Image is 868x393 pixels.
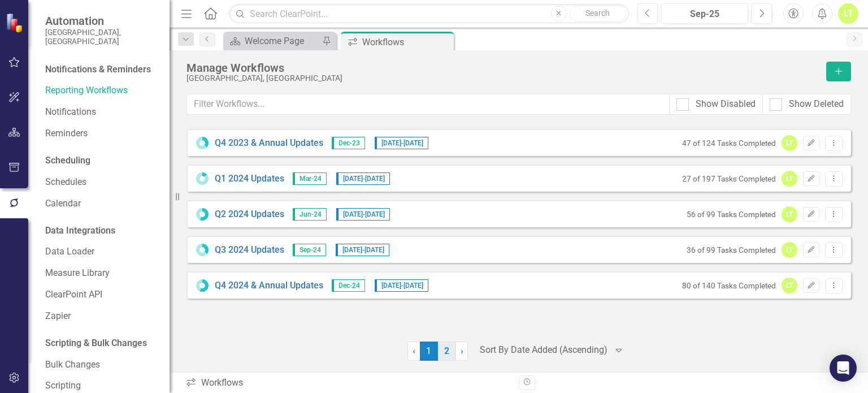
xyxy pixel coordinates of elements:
div: LT [782,135,797,151]
a: Q2 2024 Updates [215,208,284,221]
div: LT [782,242,797,258]
a: Bulk Changes [45,359,158,372]
small: 36 of 99 Tasks Completed [687,245,776,254]
span: Dec-24 [332,279,365,292]
a: Reporting Workflows [45,84,158,97]
a: Zapier [45,310,158,323]
a: Measure Library [45,267,158,280]
div: LT [782,278,797,293]
span: 1 [420,342,438,361]
a: Reminders [45,127,158,140]
small: 80 of 140 Tasks Completed [682,281,776,290]
span: [DATE] - [DATE] [336,208,390,221]
small: 56 of 99 Tasks Completed [687,210,776,219]
small: [GEOGRAPHIC_DATA], [GEOGRAPHIC_DATA] [45,28,158,46]
a: Data Loader [45,245,158,258]
a: Q4 2023 & Annual Updates [215,137,323,150]
div: Open Intercom Messenger [830,355,857,382]
div: Scripting & Bulk Changes [45,337,147,350]
a: Q3 2024 Updates [215,244,284,257]
a: Welcome Page [226,34,319,48]
button: Sep-25 [661,3,748,24]
a: Calendar [45,197,158,210]
div: Sep-25 [665,7,744,21]
div: Show Deleted [789,98,844,111]
small: 47 of 124 Tasks Completed [682,139,776,148]
span: Automation [45,14,158,28]
span: ‹ [413,346,415,356]
div: Notifications & Reminders [45,63,151,76]
div: Welcome Page [245,34,319,48]
small: 27 of 197 Tasks Completed [682,174,776,183]
a: Scripting [45,379,158,392]
button: Search [570,6,626,21]
img: ClearPoint Strategy [6,13,25,33]
span: [DATE] - [DATE] [336,244,389,256]
div: Data Integrations [45,224,115,237]
span: [DATE] - [DATE] [375,279,428,292]
div: Scheduling [45,154,90,167]
a: Notifications [45,106,158,119]
div: LT [782,206,797,222]
span: [DATE] - [DATE] [336,172,390,185]
input: Search ClearPoint... [229,4,628,24]
span: Sep-24 [293,244,326,256]
input: Filter Workflows... [186,94,670,115]
span: [DATE] - [DATE] [375,137,428,149]
a: ClearPoint API [45,288,158,301]
div: LT [782,171,797,187]
a: 2 [438,342,456,361]
span: Mar-24 [293,172,327,185]
button: LT [838,3,858,24]
a: Q1 2024 Updates [215,172,284,185]
span: › [461,346,463,356]
a: Schedules [45,176,158,189]
div: Manage Workflows [186,62,821,74]
a: Q4 2024 & Annual Updates [215,279,323,292]
span: Dec-23 [332,137,365,149]
div: [GEOGRAPHIC_DATA], [GEOGRAPHIC_DATA] [186,74,821,83]
div: Workflows [362,35,451,49]
div: Workflows [185,377,510,390]
span: Jun-24 [293,208,327,221]
span: Search [585,8,610,18]
div: Show Disabled [696,98,756,111]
